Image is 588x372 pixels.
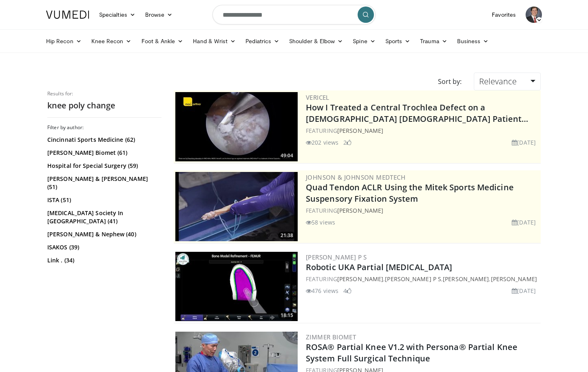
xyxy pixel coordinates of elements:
[47,209,159,225] a: [MEDICAL_DATA] Society In [GEOGRAPHIC_DATA] (41)
[175,172,298,241] a: 21:38
[47,90,161,97] p: Results for:
[175,252,298,321] a: 18:15
[306,253,367,261] a: [PERSON_NAME] P S
[175,252,298,321] img: 6985ffc1-4173-4b09-ad5f-6e1ed128e3de.300x170_q85_crop-smart_upscale.jpg
[452,33,494,49] a: Business
[479,76,517,87] span: Relevance
[512,218,536,227] li: [DATE]
[306,173,405,181] a: Johnson & Johnson MedTech
[175,92,298,161] a: 49:04
[432,73,468,90] div: Sort by:
[306,218,335,227] li: 58 views
[337,207,383,214] a: [PERSON_NAME]
[343,286,351,295] li: 4
[348,33,380,49] a: Spine
[306,182,514,204] a: Quad Tendon ACLR Using the Mitek Sports Medicine Suspensory Fixation System
[443,275,489,283] a: [PERSON_NAME]
[474,73,541,90] a: Relevance
[337,275,383,283] a: [PERSON_NAME]
[94,7,140,23] a: Specialties
[188,33,241,49] a: Hand & Wrist
[306,275,539,283] div: FEATURING , , ,
[47,196,159,204] a: ISTA (51)
[241,33,284,49] a: Pediatrics
[306,333,356,341] a: Zimmer Biomet
[306,286,338,295] li: 476 views
[46,11,89,19] img: VuMedi Logo
[306,102,528,124] a: How I Treated a Central Trochlea Defect on a [DEMOGRAPHIC_DATA] [DEMOGRAPHIC_DATA] Patient…
[491,275,537,283] a: [PERSON_NAME]
[175,172,298,241] img: b78fd9da-dc16-4fd1-a89d-538d899827f1.300x170_q85_crop-smart_upscale.jpg
[47,162,159,170] a: Hospital for Special Surgery (59)
[306,93,329,101] a: Vericel
[306,206,539,215] div: FEATURING
[175,92,298,161] img: 5aa0332e-438a-4b19-810c-c6dfa13c7ee4.300x170_q85_crop-smart_upscale.jpg
[278,312,296,319] span: 18:15
[306,262,452,273] a: Robotic UKA Partial [MEDICAL_DATA]
[278,232,296,239] span: 21:38
[512,286,536,295] li: [DATE]
[385,275,441,283] a: [PERSON_NAME] P S
[47,124,161,131] h3: Filter by author:
[306,126,539,135] div: FEATURING
[140,7,178,23] a: Browse
[380,33,416,49] a: Sports
[47,100,161,111] h2: knee poly change
[47,175,159,191] a: [PERSON_NAME] & [PERSON_NAME] (51)
[284,33,348,49] a: Shoulder & Elbow
[47,256,159,264] a: Link . (34)
[47,243,159,251] a: ISAKOS (39)
[47,230,159,238] a: [PERSON_NAME] & Nephew (40)
[137,33,188,49] a: Foot & Ankle
[337,127,383,134] a: [PERSON_NAME]
[212,5,376,24] input: Search topics, interventions
[343,138,351,147] li: 2
[86,33,137,49] a: Knee Recon
[306,341,517,364] a: ROSA® Partial Knee V1.2 with Persona® Partial Knee System Full Surgical Technique
[41,33,86,49] a: Hip Recon
[415,33,452,49] a: Trauma
[526,7,542,23] img: Avatar
[278,152,296,159] span: 49:04
[47,136,159,144] a: Cincinnati Sports Medicine (62)
[306,138,338,147] li: 202 views
[487,7,521,23] a: Favorites
[512,138,536,147] li: [DATE]
[47,149,159,157] a: [PERSON_NAME] Biomet (61)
